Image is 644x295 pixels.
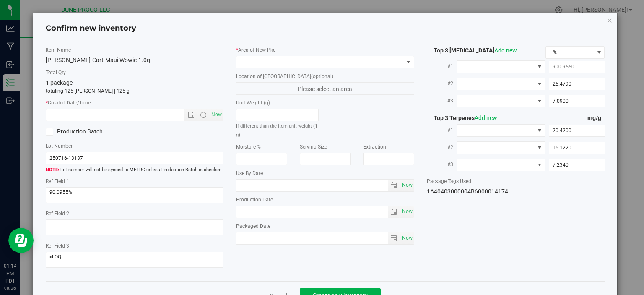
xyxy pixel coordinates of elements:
span: Top 3 [MEDICAL_DATA] [427,47,517,54]
a: Add new [475,115,497,121]
label: Moisture % [236,143,287,151]
label: Packaged Date [236,222,414,230]
label: #2 [427,76,457,91]
label: #3 [427,93,457,108]
span: Set Current date [400,206,414,218]
label: Ref Field 3 [46,242,224,250]
label: Location of [GEOGRAPHIC_DATA] [236,73,414,80]
p: totaling 125 [PERSON_NAME] | 125 g [46,87,224,95]
span: Set Current date [210,109,224,121]
h4: Confirm new inventory [46,23,136,34]
label: Serving Size [300,143,351,151]
label: Item Name [46,46,224,54]
label: Use By Date [236,170,414,177]
label: Ref Field 1 [46,178,224,185]
span: select [388,232,400,244]
span: select [400,180,414,191]
label: Extraction [363,143,414,151]
iframe: Resource center [8,228,34,253]
span: % [546,47,594,58]
span: select [400,206,414,218]
label: Production Batch [46,127,128,136]
label: #1 [427,123,457,138]
span: select [388,180,400,191]
label: #3 [427,157,457,172]
label: #2 [427,140,457,155]
label: Package Tags Used [427,178,605,185]
label: #1 [427,59,457,74]
span: mg/g [587,115,605,121]
label: Area of New Pkg [236,46,414,54]
label: Total Qty [46,69,224,76]
span: Please select an area [236,82,414,95]
span: Open the time view [196,112,210,118]
label: Unit Weight (g) [236,99,319,107]
span: (optional) [311,73,333,79]
div: [PERSON_NAME]-Cart-Maui Wowie-1.0g [46,56,224,65]
label: Ref Field 2 [46,210,224,217]
span: 1 package [46,79,73,86]
span: Open the date view [184,112,198,118]
a: Add new [494,47,517,54]
span: select [400,232,414,244]
label: Production Date [236,196,414,204]
span: Lot number will not be synced to METRC unless Production Batch is checked [46,167,224,174]
small: If different than the item unit weight (1 g) [236,123,317,138]
span: Set Current date [400,179,414,191]
span: Set Current date [400,232,414,244]
div: 1A40403000004B6000014174 [427,187,605,196]
label: Created Date/Time [46,99,224,107]
span: select [388,206,400,218]
span: Top 3 Terpenes [427,115,497,121]
label: Lot Number [46,142,224,150]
